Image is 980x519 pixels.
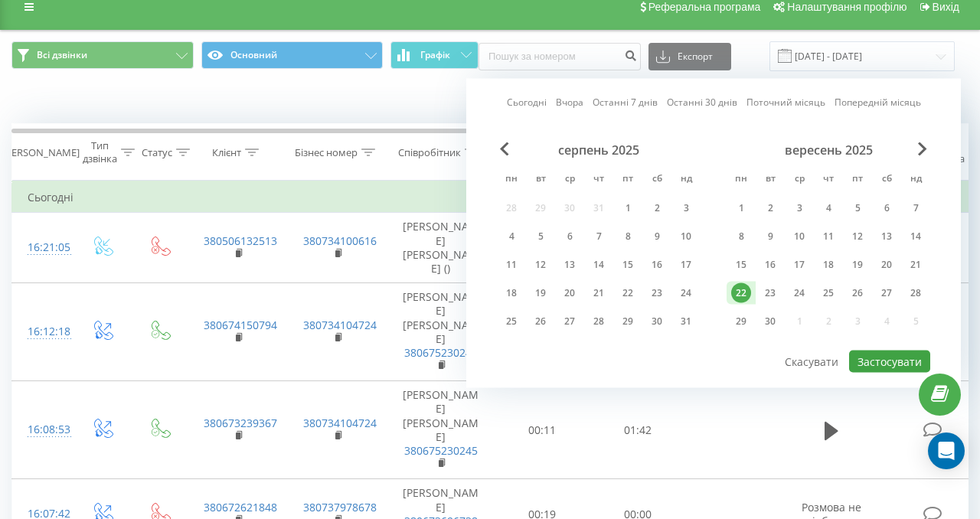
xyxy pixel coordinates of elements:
div: 27 [560,312,580,331]
div: пт 5 вер 2025 р. [843,197,872,220]
div: чт 14 серп 2025 р. [584,253,613,276]
div: сб 16 серп 2025 р. [642,253,671,276]
div: 1 [618,198,638,218]
abbr: вівторок [529,168,552,191]
div: пт 15 серп 2025 р. [613,253,642,276]
div: 16:12:18 [28,317,58,347]
div: пт 29 серп 2025 р. [613,310,642,333]
abbr: четвер [587,168,610,191]
div: 1 [731,198,751,218]
div: нд 3 серп 2025 р. [671,197,701,220]
a: 380675230245 [404,443,478,458]
div: Бізнес номер [295,146,358,159]
div: пт 8 серп 2025 р. [613,225,642,248]
div: 3 [676,198,696,218]
div: 13 [560,255,580,275]
abbr: п’ятниця [616,168,639,191]
div: 14 [906,227,926,246]
div: 11 [501,255,521,275]
div: 23 [760,283,780,303]
div: 31 [676,312,696,331]
div: 22 [731,283,751,303]
div: 10 [676,227,696,246]
div: 30 [760,312,780,331]
div: чт 7 серп 2025 р. [584,225,613,248]
a: 380506132513 [204,233,277,248]
div: пн 15 вер 2025 р. [727,253,756,276]
div: чт 21 серп 2025 р. [584,282,613,305]
div: сб 30 серп 2025 р. [642,310,671,333]
div: 27 [877,283,897,303]
div: вт 12 серп 2025 р. [526,253,555,276]
a: 380737978678 [303,500,377,514]
abbr: середа [558,168,581,191]
a: Сьогодні [507,95,547,109]
div: 21 [906,255,926,275]
div: ср 10 вер 2025 р. [785,225,814,248]
div: 9 [647,227,667,246]
div: вт 26 серп 2025 р. [526,310,555,333]
button: Основний [201,41,384,69]
div: пн 4 серп 2025 р. [497,225,526,248]
a: 380673239367 [204,416,277,430]
td: [PERSON_NAME] [PERSON_NAME] () [387,213,495,283]
div: пт 22 серп 2025 р. [613,282,642,305]
div: 8 [731,227,751,246]
div: 10 [789,227,809,246]
div: 28 [589,312,609,331]
a: 380672621848 [204,500,277,514]
div: 26 [848,283,867,303]
abbr: субота [875,168,898,191]
div: 5 [848,198,867,218]
div: вт 2 вер 2025 р. [756,197,785,220]
div: нд 10 серп 2025 р. [671,225,701,248]
div: вт 23 вер 2025 р. [756,282,785,305]
abbr: понеділок [730,168,753,191]
button: Графік [390,41,479,69]
td: [PERSON_NAME] [PERSON_NAME] [387,283,495,381]
div: Співробітник [398,146,461,159]
div: сб 13 вер 2025 р. [872,225,901,248]
div: 6 [877,198,897,218]
div: 20 [877,255,897,275]
div: [PERSON_NAME] [2,146,80,159]
div: 6 [560,227,580,246]
div: Статус [142,146,172,159]
abbr: середа [788,168,811,191]
div: Тип дзвінка [83,139,117,165]
div: 25 [501,312,521,331]
span: Всі дзвінки [37,49,87,61]
div: вт 5 серп 2025 р. [526,225,555,248]
div: ср 27 серп 2025 р. [555,310,584,333]
div: ср 13 серп 2025 р. [555,253,584,276]
div: сб 9 серп 2025 р. [642,225,671,248]
span: Вихід [933,1,959,13]
button: Скасувати [776,351,847,373]
div: 25 [818,283,838,303]
a: Останні 7 днів [593,95,658,109]
div: 12 [848,227,867,246]
div: сб 2 серп 2025 р. [642,197,671,220]
div: 2 [647,198,667,218]
div: пн 11 серп 2025 р. [497,253,526,276]
div: пт 12 вер 2025 р. [843,225,872,248]
div: пт 19 вер 2025 р. [843,253,872,276]
abbr: понеділок [500,168,523,191]
div: 2 [760,198,780,218]
div: ср 20 серп 2025 р. [555,282,584,305]
div: нд 28 вер 2025 р. [901,282,930,305]
div: пн 22 вер 2025 р. [727,282,756,305]
div: вт 16 вер 2025 р. [756,253,785,276]
div: чт 18 вер 2025 р. [814,253,843,276]
div: ср 17 вер 2025 р. [785,253,814,276]
button: Всі дзвінки [11,41,194,69]
a: Попередній місяць [835,95,921,109]
div: вт 19 серп 2025 р. [526,282,555,305]
span: Налаштування профілю [787,1,906,13]
div: 17 [676,255,696,275]
a: 380734104724 [303,416,377,430]
abbr: неділя [904,168,927,191]
div: сб 20 вер 2025 р. [872,253,901,276]
abbr: неділя [675,168,697,191]
div: 9 [760,227,780,246]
